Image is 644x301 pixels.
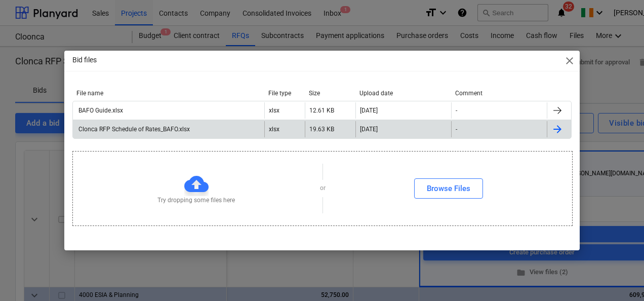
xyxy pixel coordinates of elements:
p: or [320,184,326,193]
div: xlsx [269,107,279,114]
div: Clonca RFP Schedule of Rates_BAFO.xlsx [77,126,190,133]
div: File name [76,90,260,97]
div: [DATE] [360,107,378,114]
div: Upload date [359,90,447,97]
span: close [563,55,576,67]
div: - [456,107,457,114]
div: 12.61 KB [309,107,334,114]
div: [DATE] [360,126,378,133]
div: Browse Files [427,182,470,195]
button: Browse Files [414,178,483,199]
div: Size [309,90,351,97]
iframe: Chat Widget [593,252,644,301]
div: Try dropping some files hereorBrowse Files [72,151,573,225]
div: Comment [455,90,543,97]
p: Bid files [72,55,97,65]
p: Try dropping some files here [157,196,235,205]
div: File type [268,90,301,97]
div: 19.63 KB [309,126,334,133]
div: - [456,126,457,133]
div: BAFO Guide.xlsx [77,107,123,114]
div: xlsx [269,126,279,133]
